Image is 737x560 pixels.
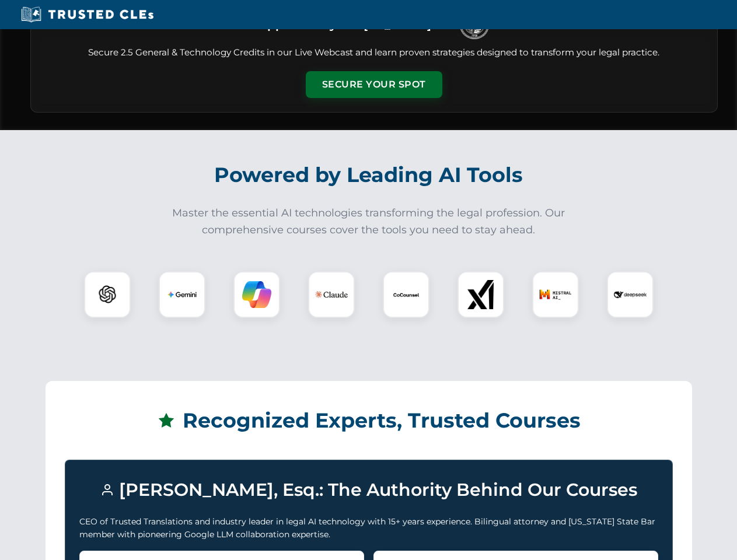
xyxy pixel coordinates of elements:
[159,271,205,318] div: Gemini
[233,271,280,318] div: Copilot
[315,278,348,311] img: Claude Logo
[79,474,658,506] h3: [PERSON_NAME], Esq.: The Authority Behind Our Courses
[242,280,271,309] img: Copilot Logo
[65,400,673,441] h2: Recognized Experts, Trusted Courses
[457,271,504,318] div: xAI
[532,271,579,318] div: Mistral AI
[539,278,572,311] img: Mistral AI Logo
[79,515,658,541] p: CEO of Trusted Translations and industry leader in legal AI technology with 15+ years experience....
[308,271,355,318] div: Claude
[90,278,124,311] img: ChatGPT Logo
[84,271,131,318] div: ChatGPT
[607,271,654,318] div: DeepSeek
[614,278,647,311] img: DeepSeek Logo
[165,205,573,239] p: Master the essential AI technologies transforming the legal profession. Our comprehensive courses...
[383,271,429,318] div: CoCounsel
[306,71,442,98] button: Secure Your Spot
[46,155,692,195] h2: Powered by Leading AI Tools
[392,280,421,309] img: CoCounsel Logo
[167,280,197,309] img: Gemini Logo
[466,280,495,309] img: xAI Logo
[18,6,157,23] img: Trusted CLEs
[45,46,703,60] p: Secure 2.5 General & Technology Credits in our Live Webcast and learn proven strategies designed ...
